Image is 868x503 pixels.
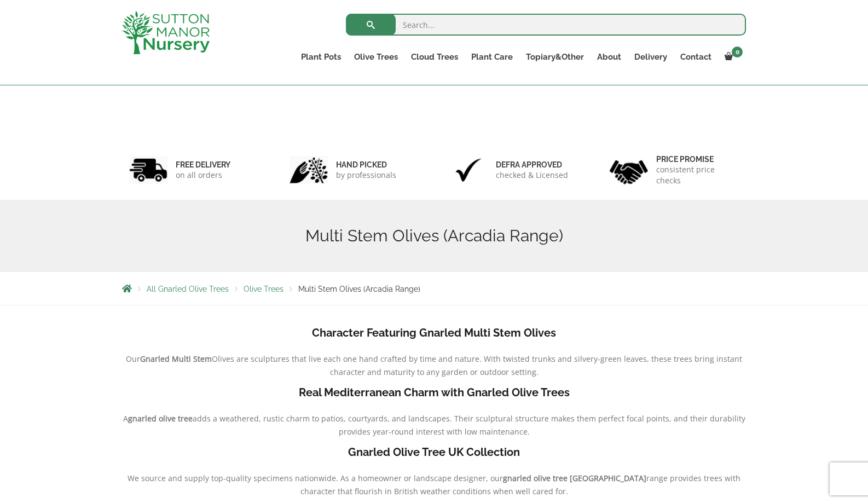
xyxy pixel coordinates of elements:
[674,49,718,65] a: Contact
[336,170,396,181] p: by professionals
[628,49,674,65] a: Delivery
[656,164,739,186] p: consistent price checks
[348,49,404,65] a: Olive Trees
[449,156,488,184] img: 3.jpg
[176,170,230,181] p: on all orders
[336,160,396,170] h6: hand picked
[298,285,420,293] span: Multi Stem Olives (Arcadia Range)
[732,47,743,57] span: 0
[519,49,591,65] a: Topiary&Other
[176,160,230,170] h6: FREE DELIVERY
[290,156,328,184] img: 2.jpg
[294,49,348,65] a: Plant Pots
[147,285,229,293] a: All Gnarled Olive Trees
[591,49,628,65] a: About
[212,354,742,377] span: Olives are sculptures that live each one hand crafted by time and nature. With twisted trunks and...
[496,170,568,181] p: checked & Licensed
[244,285,283,293] a: Olive Trees
[122,11,210,54] img: logo
[312,326,556,339] b: Character Featuring Gnarled Multi Stem Olives
[123,413,128,424] span: A
[299,386,570,399] b: Real Mediterranean Charm with Gnarled Olive Trees
[128,473,503,483] span: We source and supply top-quality specimens nationwide. As a homeowner or landscape designer, our
[496,160,568,170] h6: Defra approved
[193,413,745,437] span: adds a weathered, rustic charm to patios, courtyards, and landscapes. Their sculptural structure ...
[404,49,465,65] a: Cloud Trees
[129,156,167,184] img: 1.jpg
[346,14,746,36] input: Search...
[348,446,520,459] b: Gnarled Olive Tree UK Collection
[718,49,746,65] a: 0
[128,413,193,424] b: gnarled olive tree
[656,154,739,164] h6: Price promise
[503,473,646,483] b: gnarled olive tree [GEOGRAPHIC_DATA]
[140,354,212,364] b: Gnarled Multi Stem
[465,49,519,65] a: Plant Care
[126,354,140,364] span: Our
[122,284,746,293] nav: Breadcrumbs
[610,153,648,187] img: 4.jpg
[122,226,746,246] h1: Multi Stem Olives (Arcadia Range)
